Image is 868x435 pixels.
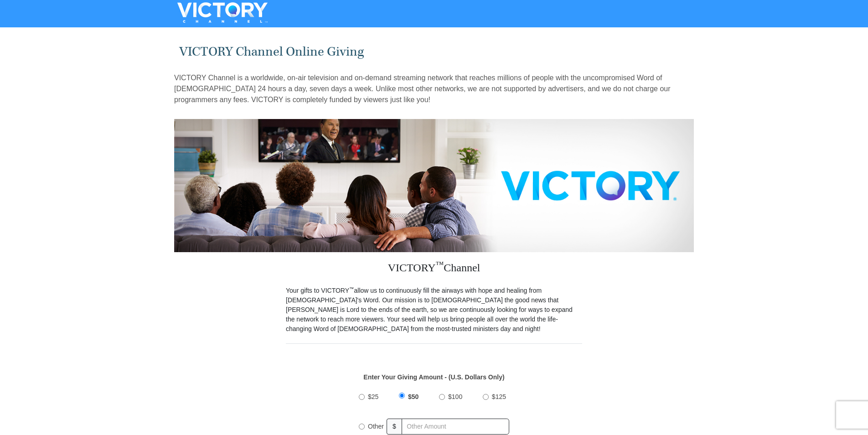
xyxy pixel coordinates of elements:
[448,393,462,400] span: $100
[286,286,582,334] p: Your gifts to VICTORY allow us to continuously fill the airways with hope and healing from [DEMOG...
[492,393,506,400] span: $125
[436,260,444,269] sup: ™
[179,44,689,59] h1: VICTORY Channel Online Giving
[368,393,378,400] span: $25
[368,423,384,430] span: Other
[286,252,582,286] h3: VICTORY Channel
[165,2,279,23] img: VICTORYTHON - VICTORY Channel
[408,393,418,400] span: $50
[402,419,509,435] input: Other Amount
[349,286,354,291] sup: ™
[363,373,504,381] strong: Enter Your Giving Amount - (U.S. Dollars Only)
[174,72,694,105] p: VICTORY Channel is a worldwide, on-air television and on-demand streaming network that reaches mi...
[387,419,402,435] span: $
